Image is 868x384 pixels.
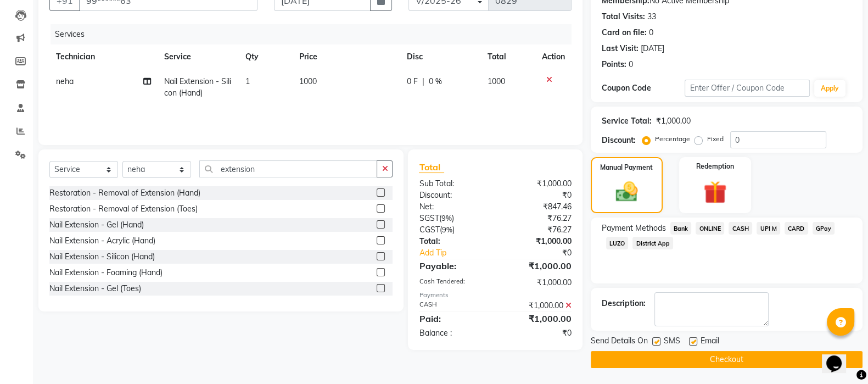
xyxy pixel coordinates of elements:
div: Net: [411,201,495,213]
div: ₹1,000.00 [495,277,580,288]
label: Percentage [655,134,690,144]
div: 0 [629,59,633,70]
div: Restoration - Removal of Extension (Hand) [49,187,200,199]
div: Total Visits: [602,11,645,23]
div: ₹0 [495,327,580,339]
span: SGST [419,213,439,223]
span: 0 F [407,76,418,87]
div: Nail Extension - Gel (Hand) [49,219,144,231]
span: ONLINE [696,222,724,235]
span: | [422,76,424,87]
div: Last Visit: [602,43,639,54]
button: Apply [814,80,845,97]
span: CARD [785,222,808,235]
div: Nail Extension - Silicon (Hand) [49,251,155,263]
div: ₹1,000.00 [495,312,580,325]
span: 9% [441,225,452,234]
div: Service Total: [602,115,652,127]
input: Enter Offer / Coupon Code [685,80,810,97]
span: Payment Methods [602,222,666,234]
th: Technician [49,44,158,69]
div: ₹1,000.00 [495,178,580,190]
div: Sub Total: [411,178,495,190]
img: _gift.svg [696,178,733,207]
div: ₹0 [495,190,580,201]
div: Balance : [411,327,495,339]
span: Total [419,162,444,173]
div: Description: [602,298,646,309]
div: Discount: [602,135,636,146]
th: Qty [238,44,292,69]
iframe: chat widget [822,340,857,373]
div: CASH [411,300,495,311]
div: Payments [419,291,571,300]
span: CGST [419,225,439,235]
div: Nail Extension - Acrylic (Hand) [49,235,155,247]
div: Total: [411,236,495,247]
th: Price [293,44,400,69]
div: Services [51,24,580,44]
label: Fixed [707,134,724,144]
label: Manual Payment [600,163,653,172]
button: Checkout [591,351,863,368]
div: ( ) [411,224,495,236]
span: 1000 [299,76,317,86]
span: SMS [664,335,680,349]
div: ₹847.46 [495,201,580,213]
th: Action [535,44,572,69]
div: ₹1,000.00 [495,300,580,311]
th: Total [481,44,535,69]
span: Nail Extension - Silicon (Hand) [164,76,231,98]
div: ₹1,000.00 [495,236,580,247]
span: CASH [729,222,752,235]
span: District App [632,237,673,249]
div: ₹76.27 [495,224,580,236]
div: Points: [602,59,626,70]
th: Service [158,44,239,69]
div: Nail Extension - Foaming (Hand) [49,267,163,279]
span: Bank [670,222,692,235]
span: neha [56,76,74,86]
span: 1 [245,76,249,86]
span: GPay [813,222,835,235]
div: Nail Extension - Gel (Toes) [49,283,141,294]
div: ₹1,000.00 [656,115,691,127]
div: Card on file: [602,27,647,38]
div: Payable: [411,259,495,272]
div: ₹76.27 [495,213,580,224]
div: Paid: [411,312,495,325]
div: ₹0 [509,247,580,259]
span: UPI M [757,222,780,235]
label: Redemption [696,162,734,171]
span: 9% [441,214,451,222]
a: Add Tip [411,247,509,259]
div: 33 [647,11,656,23]
input: Search or Scan [199,160,377,177]
div: ( ) [411,213,495,224]
div: ₹1,000.00 [495,259,580,272]
div: Restoration - Removal of Extension (Toes) [49,203,198,215]
div: 0 [649,27,653,38]
span: 1000 [488,76,505,86]
span: LUZO [606,237,629,249]
span: Email [701,335,719,349]
div: Coupon Code [602,82,685,94]
div: Discount: [411,190,495,201]
img: _cash.svg [609,179,645,204]
div: Cash Tendered: [411,277,495,288]
th: Disc [400,44,481,69]
span: 0 % [429,76,442,87]
span: Send Details On [591,335,648,349]
div: [DATE] [641,43,664,54]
